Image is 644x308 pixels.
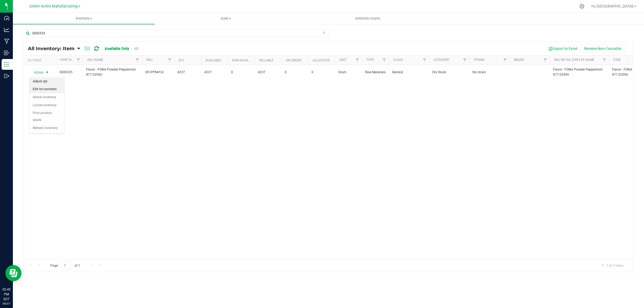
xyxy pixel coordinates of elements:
[30,124,64,132] li: Refresh inventory
[4,39,9,44] inline-svg: Manufacturing
[581,44,625,53] button: Receive Non-Cannabis
[177,70,198,75] span: 4237
[178,58,184,62] a: Qty
[353,56,362,65] a: Filter
[46,261,85,270] span: Page of 1
[420,56,429,65] a: Filter
[155,13,297,24] a: Audit
[165,56,174,65] a: Filter
[155,16,297,21] span: Audit
[59,70,80,75] span: 3000335
[24,29,328,37] input: Search Item Name, Retail Display Name, SKU, Part Number...
[259,58,273,62] a: Sellable
[4,16,9,21] inline-svg: Dashboard
[600,56,609,65] a: Filter
[433,58,449,62] a: Category
[28,46,75,52] span: All Inventory: Item
[2,287,10,302] p: 02:45 PM EDT
[474,58,485,62] a: Strain
[460,56,469,65] a: Filter
[61,261,71,270] input: 1
[60,58,82,62] a: Part Number
[258,70,278,75] span: 4237
[4,50,9,56] inline-svg: Inbound
[231,70,251,75] span: 0
[87,58,103,62] a: SKU Name
[28,46,77,52] a: All Inventory: Item
[380,56,389,65] a: Filter
[74,56,83,65] a: Filter
[366,58,374,62] a: Type
[554,58,594,62] a: Sku Retail Display Name
[312,70,332,75] span: 0
[393,58,403,62] a: Class
[2,302,10,306] p: 08/27
[365,70,386,75] span: Raw Materials
[598,261,628,269] span: 1 - 1 of 1 items
[30,101,64,109] li: Locate inventory
[432,70,466,75] span: Dry Stock
[313,58,330,62] a: Allocated
[348,16,388,21] span: Inventory Counts
[13,13,155,24] a: Inventory
[30,93,64,101] li: Global inventory
[392,70,426,75] span: General
[44,69,51,76] span: select
[146,58,152,62] a: SKU
[13,16,155,21] span: Inventory
[4,62,9,67] inline-svg: Inventory
[541,56,550,65] a: Filter
[232,58,256,62] a: Non-Available
[28,58,54,62] div: Actions
[29,69,44,76] span: Action
[514,58,524,62] a: Brand
[545,44,581,53] button: Export to Excel
[322,29,326,36] span: Clear
[134,46,138,51] a: All
[297,13,439,24] a: Inventory Counts
[145,70,171,75] span: QFI-PPM-FLV
[205,58,221,62] a: Available
[30,85,64,93] li: Edit lot numbers
[613,58,620,62] a: Item
[579,4,585,9] div: Manage settings
[501,56,510,65] a: Filter
[285,70,305,75] span: 0
[286,58,301,62] a: On Order
[5,265,21,281] iframe: Resource center
[4,27,9,32] inline-svg: Analytics
[591,4,634,8] span: Hi, [GEOGRAPHIC_DATA]!
[4,73,9,79] inline-svg: Outbound
[133,56,142,65] a: Filter
[553,67,606,77] span: Flavor - FONA Powder Peppermint 877.0359U
[105,46,129,51] a: Available Only
[339,58,347,62] a: Unit
[86,67,139,77] span: Flavor - FONA Powder Peppermint 877.0359U
[338,70,359,75] span: Gram
[30,78,64,86] li: Adjust qty
[29,4,78,9] span: Green Acres Manufacturing
[473,70,506,75] span: No strain
[30,109,64,124] li: Print product labels
[204,70,225,75] span: 4237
